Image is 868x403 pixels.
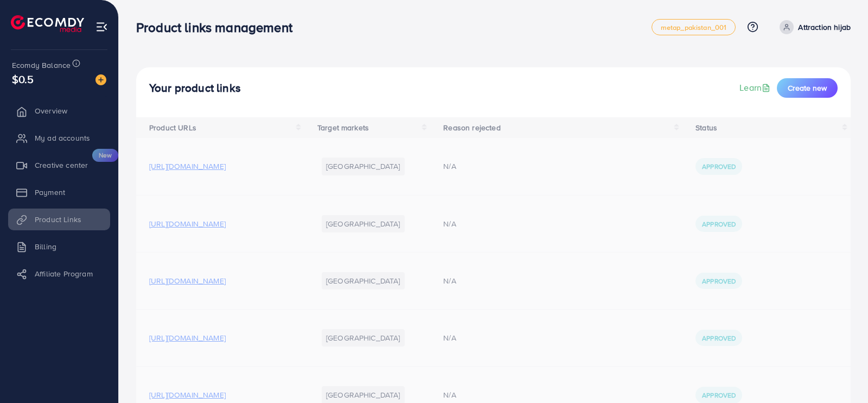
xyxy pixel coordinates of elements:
[149,81,241,95] h4: Your product links
[136,20,301,35] h3: Product links management
[12,71,34,87] span: $0.5
[12,60,71,71] span: Ecomdy Balance
[739,81,773,94] a: Learn
[95,21,108,33] img: menu
[777,78,838,98] button: Create new
[775,20,851,34] a: Attraction hijab
[661,24,727,31] span: metap_pakistan_001
[798,21,851,34] p: Attraction hijab
[788,83,827,93] span: Create new
[11,15,84,32] img: logo
[95,74,106,85] img: image
[652,19,736,35] a: metap_pakistan_001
